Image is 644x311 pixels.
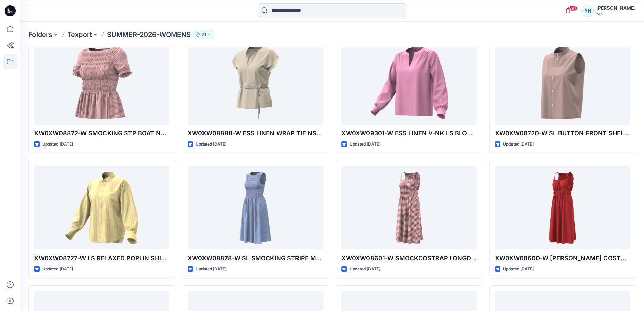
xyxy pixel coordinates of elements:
p: Updated [DATE] [503,266,534,273]
p: XW0XW08888-W ESS LINEN WRAP TIE NS VEST-V01 [188,129,323,138]
div: YH [581,5,594,17]
button: 71 [193,30,214,39]
a: Folders [28,30,52,39]
a: XW0XW08878-W SL SMOCKING STRIPE MIDI DRESS-V01 [188,166,323,249]
a: XW0XW08720-W SL BUTTON FRONT SHELL-SOLID-V01 [495,41,630,125]
a: XW0XW08600-W SMOCK COSTRAP LONG DRESS SOLID-V01 [495,166,630,249]
p: XW0XW08601-W SMOCKCOSTRAP LONGDRESS GINGHAM-V01 [341,253,477,263]
p: XW0XW08872-W SMOCKING STP BOAT NK SS TOP-V01 [34,129,169,138]
span: 99+ [568,6,578,11]
p: XW0XW08878-W SL SMOCKING STRIPE MIDI DRESS-V01 [188,253,323,263]
p: XW0XW08720-W SL BUTTON FRONT SHELL-SOLID-V01 [495,129,630,138]
a: XW0XW08727-W LS RELAXED POPLIN SHIRT-STRIPE-V01 [34,166,169,249]
div: PVH [596,12,636,17]
div: [PERSON_NAME] [596,4,636,12]
p: SUMMER-2026-WOMENS [107,30,191,39]
p: Updated [DATE] [503,141,534,148]
p: 71 [202,31,206,38]
a: Texport [67,30,92,39]
p: Updated [DATE] [196,141,226,148]
p: XW0XW09301-W ESS LINEN V-NK LS BLOUSE-V01 [341,129,477,138]
a: XW0XW09301-W ESS LINEN V-NK LS BLOUSE-V01 [341,41,477,125]
a: XW0XW08601-W SMOCKCOSTRAP LONGDRESS GINGHAM-V01 [341,166,477,249]
a: XW0XW08872-W SMOCKING STP BOAT NK SS TOP-V01 [34,41,169,125]
p: XW0XW08600-W [PERSON_NAME] COSTRAP LONG DRESS SOLID-V01 [495,253,630,263]
p: Updated [DATE] [42,266,73,273]
p: Updated [DATE] [42,141,73,148]
p: Updated [DATE] [196,266,226,273]
p: Updated [DATE] [350,266,380,273]
a: XW0XW08888-W ESS LINEN WRAP TIE NS VEST-V01 [188,41,323,125]
p: XW0XW08727-W LS RELAXED POPLIN SHIRT-STRIPE-V01 [34,253,169,263]
p: Updated [DATE] [350,141,380,148]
